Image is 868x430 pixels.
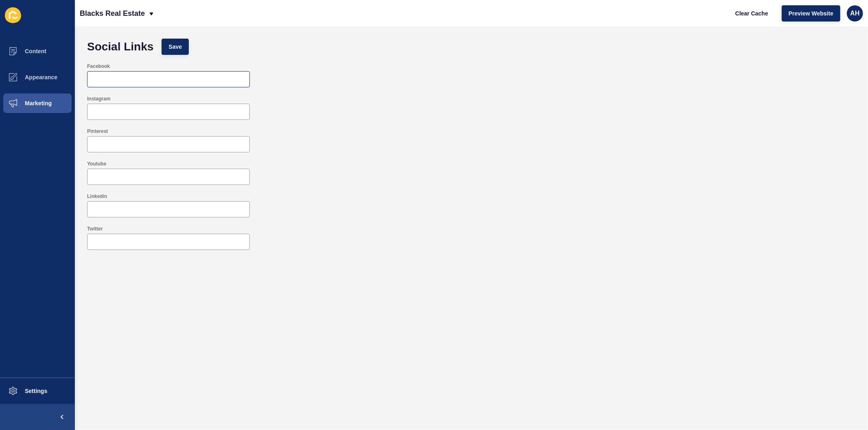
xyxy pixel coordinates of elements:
[87,63,110,69] label: Facebook
[87,128,108,135] label: Pinterest
[87,193,107,200] label: Linkedin
[80,3,145,24] p: Blacks Real Estate
[168,43,182,51] span: Save
[789,9,833,17] span: Preview Website
[850,9,859,17] span: AH
[87,226,103,232] label: Twitter
[728,5,775,22] button: Clear Cache
[87,96,110,102] label: Instagram
[782,5,840,22] button: Preview Website
[162,39,189,55] button: Save
[87,161,106,167] label: Youtube
[87,43,153,51] h1: Social Links
[735,9,768,17] span: Clear Cache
